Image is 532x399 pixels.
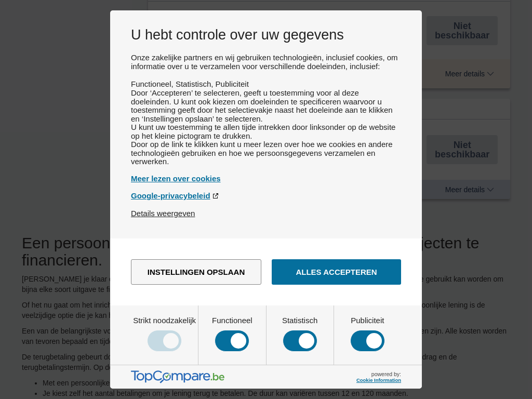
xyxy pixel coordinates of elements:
label: Strikt noodzakelijk [133,316,196,352]
li: Functioneel [131,79,176,88]
a: Google-privacybeleid [131,191,401,200]
button: Alles accepteren [272,259,401,285]
div: menu [110,238,422,305]
button: Instellingen opslaan [131,259,261,285]
div: Onze zakelijke partners en wij gebruiken technologieën, inclusief cookies, om informatie over u t... [131,54,401,209]
h2: U hebt controle over uw gegevens [131,26,401,43]
li: Publiciteit [216,79,249,88]
button: Details weergeven [131,209,195,218]
a: Meer lezen over cookies [131,174,401,183]
label: Functioneel [212,316,252,352]
li: Statistisch [176,79,216,88]
img: logo [131,370,224,383]
span: powered by: [356,371,401,383]
label: Statistisch [282,316,317,352]
label: Publiciteit [350,316,385,352]
a: Cookie Information [356,377,401,383]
